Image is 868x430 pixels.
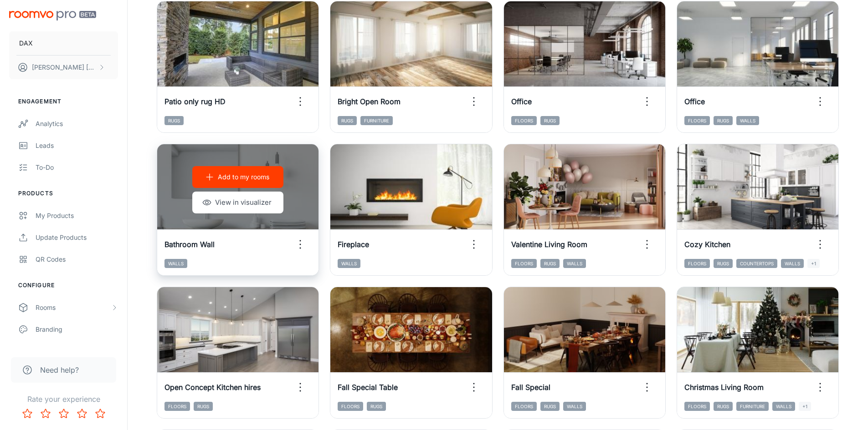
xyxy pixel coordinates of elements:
[563,402,586,411] span: Walls
[714,402,733,411] span: Rugs
[9,11,96,20] img: Roomvo PRO Beta
[55,405,73,423] button: Rate 3 star
[684,116,710,125] span: Floors
[9,56,118,79] button: [PERSON_NAME] [PERSON_NAME]
[714,259,733,268] span: Rugs
[736,116,759,125] span: Walls
[36,141,118,151] div: Leads
[19,38,33,48] p: DAX
[7,394,120,405] p: Rate your experience
[736,259,777,268] span: Countertops
[338,96,401,107] h6: Bright Open Room
[684,402,710,411] span: Floors
[772,402,795,411] span: Walls
[36,162,118,172] div: To-do
[36,405,55,423] button: Rate 2 star
[36,254,118,264] div: QR Codes
[799,402,811,411] span: +1
[9,31,118,55] button: DAX
[511,402,537,411] span: Floors
[164,259,187,268] span: Walls
[714,116,733,125] span: Rugs
[164,382,261,393] h6: Open Concept Kitchen hires
[40,364,79,375] span: Need help?
[164,96,226,107] h6: Patio only rug HD
[684,239,730,250] h6: Cozy Kitchen
[192,192,283,213] button: View in visualizer
[540,259,560,268] span: Rugs
[684,96,705,107] h6: Office
[338,116,357,125] span: Rugs
[164,239,215,250] h6: Bathroom Wall
[18,405,36,423] button: Rate 1 star
[164,116,184,125] span: Rugs
[192,166,283,188] button: Add to my rooms
[32,62,96,72] p: [PERSON_NAME] [PERSON_NAME]
[36,303,111,313] div: Rooms
[91,405,109,423] button: Rate 5 star
[194,402,213,411] span: Rugs
[511,96,532,107] h6: Office
[360,116,393,125] span: Furniture
[367,402,386,411] span: Rugs
[36,233,118,243] div: Update Products
[563,259,586,268] span: Walls
[540,116,560,125] span: Rugs
[540,402,560,411] span: Rugs
[511,116,537,125] span: Floors
[511,382,550,393] h6: Fall Special
[36,346,118,356] div: Texts
[36,119,118,129] div: Analytics
[684,259,710,268] span: Floors
[36,324,118,334] div: Branding
[218,172,269,182] p: Add to my rooms
[338,382,398,393] h6: Fall Special Table
[511,239,587,250] h6: Valentine Living Room
[164,402,190,411] span: Floors
[684,382,764,393] h6: Christmas Living Room
[781,259,804,268] span: Walls
[36,211,118,221] div: My Products
[807,259,820,268] span: +1
[338,259,360,268] span: Walls
[338,402,363,411] span: Floors
[511,259,537,268] span: Floors
[736,402,769,411] span: Furniture
[73,405,91,423] button: Rate 4 star
[338,239,369,250] h6: Fireplace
